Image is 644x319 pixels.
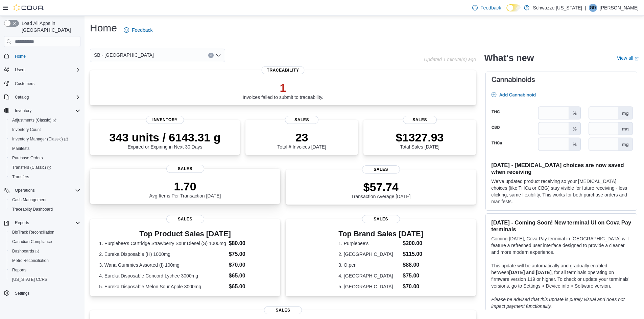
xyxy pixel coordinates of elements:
span: Feedback [480,4,501,11]
span: Canadian Compliance [12,239,52,244]
span: Dashboards [12,248,39,254]
h3: [DATE] - [MEDICAL_DATA] choices are now saved when receiving [491,162,631,175]
button: Operations [1,186,83,195]
dt: 2. [GEOGRAPHIC_DATA] [338,251,400,258]
span: BioTrack Reconciliation [9,228,80,236]
span: Inventory Count [9,126,80,134]
a: Metrc Reconciliation [9,257,51,265]
span: Reports [12,219,80,227]
div: Total # Invoices [DATE] [277,131,326,150]
button: Manifests [7,144,83,153]
span: Sales [166,215,204,223]
span: Manifests [12,146,29,151]
dd: $65.00 [229,283,271,291]
span: Catalog [12,93,80,101]
a: Inventory Manager (Classic) [9,135,71,143]
span: Purchase Orders [12,155,43,161]
button: Users [12,66,28,74]
a: Transfers (Classic) [7,163,83,172]
svg: External link [635,57,639,61]
a: Inventory Manager (Classic) [7,134,83,144]
p: $1327.93 [396,131,444,144]
p: 1 [243,81,324,95]
dt: 1. Purplebee's Cartridge Strawberry Sour Diesel (S) 1000mg [99,240,226,247]
span: Cash Management [9,196,80,204]
p: 23 [277,131,326,144]
span: Reports [15,220,29,225]
a: BioTrack Reconciliation [9,228,57,236]
p: | [585,4,586,12]
button: Open list of options [216,53,221,58]
span: Settings [15,291,29,296]
h3: Top Brand Sales [DATE] [338,230,423,238]
span: Sales [362,165,400,174]
h3: [DATE] - Coming Soon! New terminal UI on Cova Pay terminals [491,219,631,233]
a: Transfers (Classic) [9,163,54,171]
span: Customers [12,79,80,88]
span: Inventory [12,107,80,115]
dd: $65.00 [229,272,271,280]
span: Purchase Orders [9,154,80,162]
button: Metrc Reconciliation [7,256,83,265]
div: Avg Items Per Transaction [DATE] [149,180,221,198]
span: Transfers [12,174,29,180]
span: Metrc Reconciliation [12,258,49,263]
a: Dashboards [9,247,42,255]
div: Transaction Average [DATE] [351,180,411,199]
dd: $75.00 [229,250,271,258]
span: Settings [12,289,80,297]
dt: 5. Eureka Disposable Melon Sour Apple 3000mg [99,283,226,290]
p: Updated 1 minute(s) ago [424,57,476,62]
dd: $75.00 [403,272,423,280]
span: Traceabilty Dashboard [9,205,80,213]
span: Transfers (Classic) [12,165,51,170]
a: Feedback [470,1,504,15]
span: [US_STATE] CCRS [12,277,47,282]
nav: Complex example [4,48,80,316]
span: Home [12,52,80,60]
button: [US_STATE] CCRS [7,275,83,284]
div: Invoices failed to submit to traceability. [243,81,324,100]
span: Traceability [262,66,305,74]
em: Please be advised that this update is purely visual and does not impact payment functionality. [491,297,625,309]
p: $57.74 [351,180,411,194]
a: Home [12,52,28,60]
div: Total Sales [DATE] [396,131,444,150]
span: SB - [GEOGRAPHIC_DATA] [94,51,154,59]
span: Users [15,67,25,73]
dd: $200.00 [403,239,423,247]
span: Reports [12,267,26,273]
span: Metrc Reconciliation [9,257,80,265]
button: Reports [7,265,83,275]
img: Cova [14,4,44,11]
span: Inventory Count [12,127,41,132]
a: Traceabilty Dashboard [9,205,55,213]
input: Dark Mode [506,4,521,11]
dt: 3. O.pen [338,262,400,268]
span: Customers [15,81,34,86]
span: Sales [285,116,319,124]
span: Inventory Manager (Classic) [9,135,80,143]
a: Adjustments (Classic) [9,116,59,124]
span: Operations [12,186,80,194]
div: Expired or Expiring in Next 30 Days [110,131,221,150]
h1: Home [90,21,117,35]
button: Users [1,65,83,75]
span: Sales [264,306,302,314]
span: Adjustments (Classic) [12,117,56,123]
button: Canadian Compliance [7,237,83,246]
a: Inventory Count [9,126,44,134]
p: Schwazze [US_STATE] [533,4,582,12]
span: Sales [362,215,400,223]
strong: [DATE] and [DATE] [509,270,551,275]
a: Feedback [121,23,155,37]
span: Cash Management [12,197,46,203]
dt: 5. [GEOGRAPHIC_DATA] [338,283,400,290]
p: 1.70 [149,180,221,193]
dd: $70.00 [403,283,423,291]
a: Manifests [9,144,32,153]
span: Catalog [15,95,29,100]
button: Purchase Orders [7,153,83,163]
span: Dashboards [9,247,80,255]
